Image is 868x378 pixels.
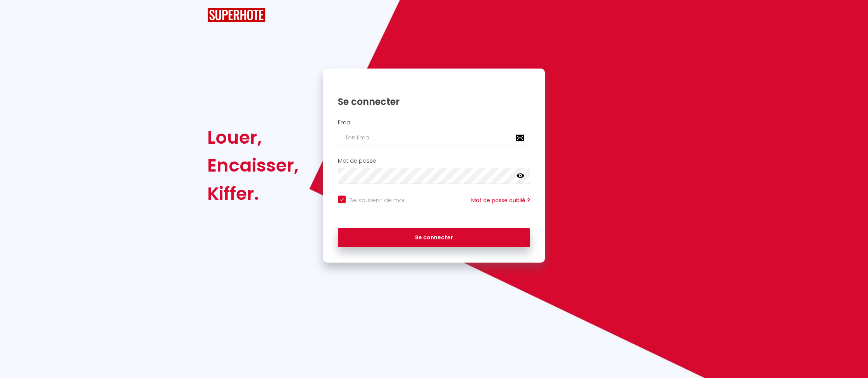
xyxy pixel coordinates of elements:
div: Louer, [207,124,299,151]
input: Ton Email [338,130,530,146]
button: Se connecter [338,228,530,247]
div: Encaisser, [207,151,299,179]
h2: Email [338,119,530,126]
img: SuperHote logo [207,8,265,22]
div: Kiffer. [207,180,299,208]
h1: Se connecter [338,96,530,108]
a: Mot de passe oublié ? [471,196,530,204]
h2: Mot de passe [338,158,530,164]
